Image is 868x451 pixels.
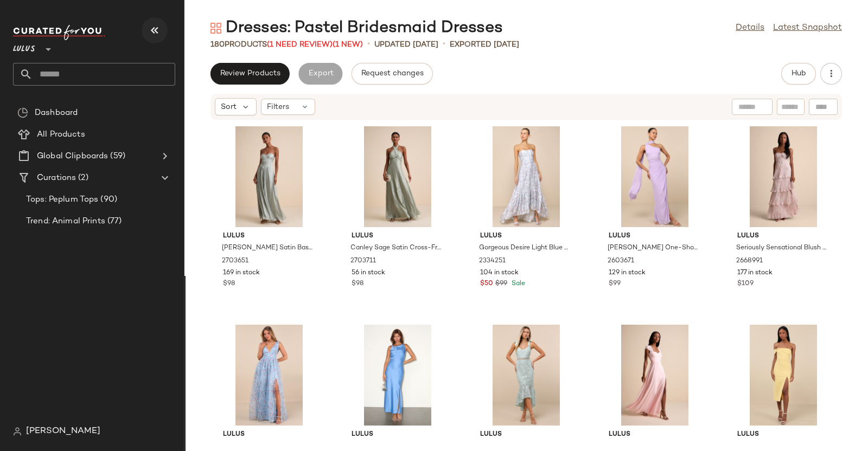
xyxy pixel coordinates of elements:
[443,38,445,51] span: •
[609,279,621,289] span: $99
[737,430,829,440] span: Lulus
[479,243,571,253] span: Gorgeous Desire Light Blue Floral Strapless High-Low Maxi Dress
[729,325,838,426] img: 12493361_2581411.jpg
[223,268,260,278] span: 169 in stock
[480,231,572,241] span: Lulus
[220,69,280,78] span: Review Products
[343,126,452,227] img: 2703711_02_front_2025-07-28.jpg
[736,256,763,266] span: 2668991
[781,63,816,85] button: Hub
[480,268,519,278] span: 104 in stock
[352,231,444,241] span: Lulus
[210,23,221,34] img: svg%3e
[210,63,290,85] button: Review Products
[221,101,237,113] span: Sort
[13,37,35,56] span: Lulus
[450,39,519,50] p: Exported [DATE]
[367,38,370,51] span: •
[729,126,838,227] img: 2668991_01_hero_2025-07-02.jpg
[736,243,828,253] span: Seriously Sensational Blush Floral Strapless Tiered Maxi Dress
[222,243,314,253] span: [PERSON_NAME] Satin Basque Waist Maxi Dress
[267,101,289,113] span: Filters
[609,268,646,278] span: 129 in stock
[350,256,376,266] span: 2703711
[17,107,28,118] img: svg%3e
[736,22,764,35] a: Details
[105,215,122,228] span: (77)
[223,430,315,440] span: Lulus
[352,63,433,85] button: Request changes
[509,280,525,287] span: Sale
[26,425,100,438] span: [PERSON_NAME]
[352,430,444,440] span: Lulus
[374,39,438,50] p: updated [DATE]
[609,430,701,440] span: Lulus
[471,126,581,227] img: 11383681_2334251.jpg
[222,256,248,266] span: 2703651
[267,41,333,49] span: (1 Need Review)
[210,39,363,50] div: Products
[737,279,754,289] span: $109
[600,325,710,426] img: 2664771_04_side_2025-07-07.jpg
[495,279,507,289] span: $99
[210,17,503,39] div: Dresses: Pastel Bridesmaid Dresses
[210,41,225,49] span: 180
[479,256,506,266] span: 2334251
[791,69,806,78] span: Hub
[98,194,117,206] span: (90)
[350,243,443,253] span: Canley Sage Satin Cross-Front Halter Maxi Dress
[737,268,773,278] span: 177 in stock
[214,126,324,227] img: 2703651_02_front_2025-07-28.jpg
[471,325,581,426] img: 12725621_1090022.jpg
[609,231,701,241] span: Lulus
[223,231,315,241] span: Lulus
[214,325,324,426] img: 12646421_2096076.jpg
[600,126,710,227] img: 12564501_2603671.jpg
[26,215,105,228] span: Trend: Animal Prints
[352,279,363,289] span: $98
[108,150,125,163] span: (59)
[608,243,700,253] span: [PERSON_NAME] One-Shoulder Scarf Maxi Dress
[333,41,363,49] span: (1 New)
[37,172,76,184] span: Curations
[737,231,829,241] span: Lulus
[37,150,108,163] span: Global Clipboards
[223,279,235,289] span: $98
[343,325,452,426] img: 2705451_02_front_2025-07-22.jpg
[76,172,88,184] span: (2)
[35,107,78,119] span: Dashboard
[773,22,842,35] a: Latest Snapshot
[26,194,98,206] span: Tops: Peplum Tops
[480,430,572,440] span: Lulus
[608,256,634,266] span: 2603671
[361,69,424,78] span: Request changes
[13,427,22,436] img: svg%3e
[13,25,105,40] img: cfy_white_logo.C9jOOHJF.svg
[37,128,85,141] span: All Products
[352,268,385,278] span: 56 in stock
[480,279,493,289] span: $50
